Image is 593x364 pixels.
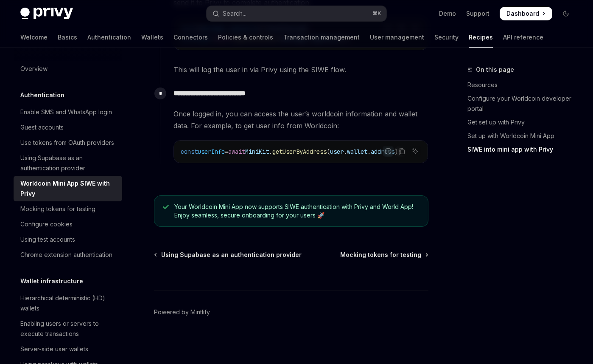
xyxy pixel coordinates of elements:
[58,27,77,48] a: Basics
[344,148,347,155] span: .
[476,65,514,75] span: On this page
[467,116,579,129] a: Get set up with Privy
[506,9,539,18] span: Dashboard
[173,64,428,76] span: This will log the user in via Privy using the SIWE flow.
[467,78,579,92] a: Resources
[283,27,360,48] a: Transaction management
[20,344,88,354] div: Server-side user wallets
[20,8,73,20] img: dark logo
[174,203,420,220] span: Your Worldcoin Mini App now supports SIWE authentication with Privy and World App! Enjoy seamless...
[340,251,421,259] span: Mocking tokens for testing
[245,148,269,155] span: MiniKit
[467,129,579,143] a: Set up with Worldcoin Mini App
[225,148,228,155] span: =
[396,146,407,157] button: Copy the contents from the code block
[155,251,302,259] a: Using Supabase as an authentication provider
[559,7,573,20] button: Toggle dark mode
[14,150,122,176] a: Using Supabase as an authentication provider
[154,308,210,316] a: Powered by Mintlify
[20,276,83,286] h5: Wallet infrastructure
[347,148,367,155] span: wallet
[20,64,48,74] div: Overview
[370,27,424,48] a: User management
[272,148,327,155] span: getUserByAddress
[14,176,122,201] a: Worldcoin Mini App SIWE with Privy
[20,178,117,199] div: Worldcoin Mini App SIWE with Privy
[20,107,112,117] div: Enable SMS and WhatsApp login
[269,148,272,155] span: .
[500,7,552,20] a: Dashboard
[371,148,394,155] span: address
[14,135,122,150] a: Use tokens from OAuth providers
[466,9,490,18] a: Support
[372,10,381,17] span: ⌘ K
[503,27,543,48] a: API reference
[14,61,122,76] a: Overview
[367,148,371,155] span: .
[87,27,131,48] a: Authentication
[141,27,163,48] a: Wallets
[20,250,112,260] div: Chrome extension authentication
[20,90,64,100] h5: Authentication
[20,27,48,48] a: Welcome
[20,122,64,133] div: Guest accounts
[439,9,456,18] a: Demo
[330,148,344,155] span: user
[14,232,122,247] a: Using test accounts
[20,138,114,148] div: Use tokens from OAuth providers
[14,247,122,262] a: Chrome extension authentication
[14,104,122,120] a: Enable SMS and WhatsApp login
[383,146,394,157] button: Report incorrect code
[467,143,579,156] a: SIWE into mini app with Privy
[228,148,245,155] span: await
[434,27,459,48] a: Security
[20,293,117,313] div: Hierarchical deterministic (HD) wallets
[14,120,122,135] a: Guest accounts
[14,341,122,357] a: Server-side user wallets
[207,6,386,21] button: Open search
[20,234,75,245] div: Using test accounts
[20,219,73,229] div: Configure cookies
[20,319,117,339] div: Enabling users or servers to execute transactions
[14,201,122,217] a: Mocking tokens for testing
[161,251,302,259] span: Using Supabase as an authentication provider
[198,148,225,155] span: userInfo
[467,92,579,116] a: Configure your Worldcoin developer portal
[20,153,117,173] div: Using Supabase as an authentication provider
[20,204,95,214] div: Mocking tokens for testing
[173,27,208,48] a: Connectors
[181,148,198,155] span: const
[163,203,169,210] svg: Check
[173,108,428,132] span: Once logged in, you can access the user’s worldcoin information and wallet data. For example, to ...
[394,148,401,155] span: );
[14,217,122,232] a: Configure cookies
[223,8,246,19] div: Search...
[469,27,493,48] a: Recipes
[327,148,330,155] span: (
[340,251,428,259] a: Mocking tokens for testing
[410,146,421,157] button: Ask AI
[218,27,273,48] a: Policies & controls
[14,291,122,316] a: Hierarchical deterministic (HD) wallets
[14,316,122,341] a: Enabling users or servers to execute transactions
